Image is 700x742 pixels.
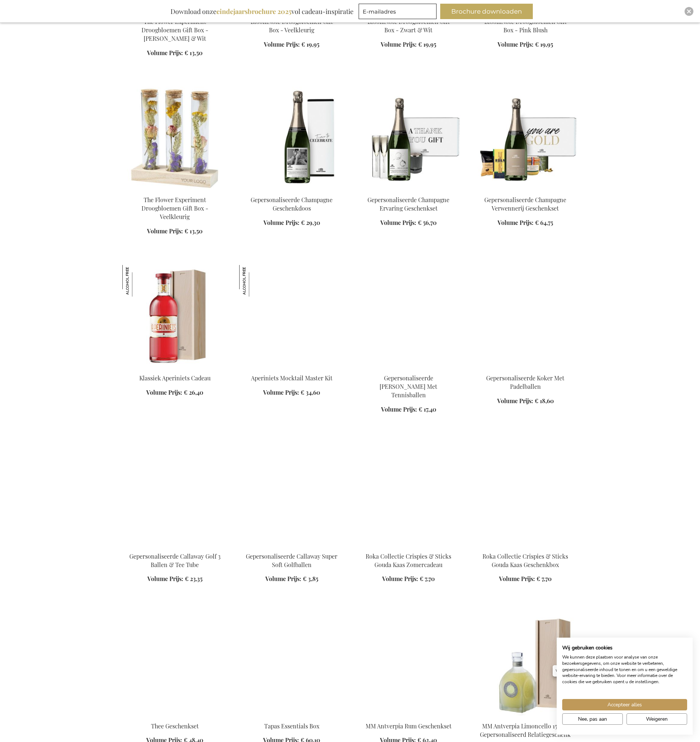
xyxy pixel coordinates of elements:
a: The Flower Experiment Gift Box - Multi [122,187,227,194]
img: Gepersonaliseerde Champagne Geschenkdoos [239,87,344,190]
button: Brochure downloaden [440,4,533,19]
span: Volume Prijs: [147,575,183,583]
span: Volume Prijs: [265,575,301,583]
img: Klassiek Aperiniets Cadeau [122,265,227,368]
span: Volume Prijs: [147,227,183,235]
span: Volume Prijs: [381,40,417,48]
span: Volume Prijs: [499,575,535,583]
img: Gepersonaliseerde Champagne Ervaring Geschenkset [356,87,461,190]
a: Personalised Tube Of Padel Balls [473,365,578,372]
span: € 26,40 [184,388,203,396]
img: Personalised Tube Of Padel Balls [473,265,578,368]
span: Volume Prijs: [381,405,417,413]
a: Gepersonaliseerde Champagne Geschenkdoos [251,196,333,212]
a: Roka Collection Crispies & Sticks Gouda Cheese Gift Box [356,543,461,550]
span: Volume Prijs: [146,388,182,396]
span: Volume Prijs: [263,219,299,226]
img: Personalised Callaway Super Soft Golf Balls [239,443,344,546]
span: € 64,75 [535,219,553,226]
a: Personalised Tube Of Tennis Balls [356,365,461,372]
span: Volume Prijs: [263,388,299,396]
button: Accepteer alle cookies [562,699,687,710]
span: € 7,70 [420,575,435,583]
span: € 7,70 [536,575,552,583]
img: Aperiniets Mocktail Master Kit [239,265,344,368]
span: € 19,95 [418,40,436,48]
a: Gepersonaliseerde Champagne Ervaring Geschenkset [356,187,461,194]
img: Personalised Callaway Golf 3-Ball & Tee Tube [122,443,227,546]
span: € 29,30 [301,219,320,226]
a: Volume Prijs: € 19,95 [264,40,319,49]
span: Volume Prijs: [147,49,183,57]
a: Klassiek Aperiniets Cadeau Klassiek Aperiniets Cadeau [122,365,227,372]
a: Roka Collectie Crispies & Sticks Gouda Kaas Geschenkbox [482,552,568,569]
a: MM Antverpia Rum Gift Set [356,713,461,720]
a: Volume Prijs: € 34,60 [263,388,320,397]
span: € 3,85 [303,575,318,583]
a: MM Antverpia Rum Geschenkset [366,722,452,730]
div: Close [685,7,693,16]
a: MM Antverpia Limoncello 1520 - Gepersonaliseerd Relatiegeschenk [480,722,571,738]
div: Download onze vol cadeau-inspiratie [167,4,357,19]
a: Personalised Callaway Golf 3-Ball & Tee Tube [122,543,227,550]
a: Gepersonaliseerde Champagne Ervaring Geschenkset [367,196,449,212]
a: Tapas Essentials Box [264,722,319,730]
img: Klassiek Aperiniets Cadeau [122,265,154,297]
button: Alle cookies weigeren [627,713,687,725]
a: Gepersonaliseerde Champagne Verwennerij Geschenkset [473,187,578,194]
a: Tapas Essential Box [239,713,344,720]
b: eindejaarsbrochure 2025 [216,7,291,16]
form: marketing offers and promotions [359,4,439,21]
span: € 34,60 [301,388,320,396]
a: Volume Prijs: € 64,75 [498,219,553,227]
span: Volume Prijs: [498,219,534,226]
img: Close [687,9,691,14]
span: Accepteer alles [607,701,642,709]
a: Volume Prijs: € 19,95 [381,40,436,49]
span: Weigeren [646,715,668,723]
a: Gepersonaliseerde Koker Met Padelballen [486,374,564,390]
span: € 18,60 [535,397,554,405]
a: Roka Collection Crispies & Sticks Gouda Cheese Gift Box [473,543,578,550]
a: Volume Prijs: € 3,85 [265,575,318,583]
span: € 19,95 [301,40,319,48]
img: Aperiniets Mocktail Master Kit [239,265,271,297]
a: Gepersonaliseerde Champagne Verwennerij Geschenkset [484,196,566,212]
span: Nee, pas aan [578,715,607,723]
span: Volume Prijs: [380,219,416,226]
span: Volume Prijs: [497,397,533,405]
a: Volume Prijs: € 13,50 [147,227,202,236]
span: € 56,70 [418,219,437,226]
a: Gepersonaliseerde [PERSON_NAME] Met Tennisballen [380,374,437,399]
img: Personalised Tube Of Tennis Balls [356,265,461,368]
span: Volume Prijs: [382,575,418,583]
a: Volume Prijs: € 29,30 [263,219,320,227]
a: Volume Prijs: € 26,40 [146,388,203,397]
h2: Wij gebruiken cookies [562,645,687,651]
a: Roka Collectie Crispies & Sticks Gouda Kaas Zomercadeau [366,552,451,569]
img: Gepersonaliseerde Champagne Verwennerij Geschenkset [473,87,578,190]
a: Thee Geschenkset [151,722,199,730]
a: Aperiniets Mocktail Master Kit Aperiniets Mocktail Master Kit [239,365,344,372]
p: We kunnen deze plaatsen voor analyse van onze bezoekersgegevens, om onze website te verbeteren, g... [562,654,687,685]
a: Volume Prijs: € 23,35 [147,575,202,583]
img: Tea Gift Set [122,613,227,716]
a: Personalised Callaway Super Soft Golf Balls [239,543,344,550]
a: Aperiniets Mocktail Master Kit [251,374,333,382]
a: The Flower Experiment Droogbloemen Gift Box - Veelkleurig [141,196,208,221]
a: MM Antverpia Limoncello 1520 - Personalised Business Gift [473,713,578,720]
span: Volume Prijs: [264,40,300,48]
a: The Flower Experiment Droogbloemen Gift Box - [PERSON_NAME] & Wit [141,18,208,42]
a: Volume Prijs: € 18,60 [497,397,554,405]
img: Roka Collection Crispies & Sticks Gouda Cheese Gift Box [356,443,461,546]
a: Volume Prijs: € 17,40 [381,405,436,414]
a: Gepersonaliseerde Callaway Golf 3 Ballen & Tee Tube [129,552,220,569]
span: Volume Prijs: [498,40,534,48]
a: Volume Prijs: € 7,70 [499,575,552,583]
span: € 13,50 [184,49,202,57]
img: Tapas Essential Box [239,613,344,716]
a: Klassiek Aperiniets Cadeau [139,374,211,382]
img: Roka Collection Crispies & Sticks Gouda Cheese Gift Box [473,443,578,546]
span: € 13,50 [184,227,202,235]
a: Volume Prijs: € 13,50 [147,49,202,57]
